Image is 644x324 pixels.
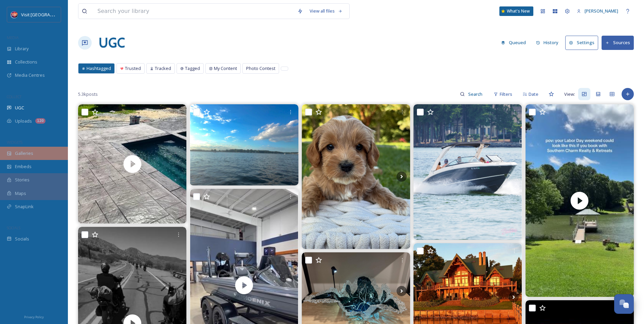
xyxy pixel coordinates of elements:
[465,87,487,101] input: Search
[614,294,634,314] button: Open Chat
[413,104,522,240] img: Regal living up to its name. #BoatersOfLKN #LakeNorman #LKN #RegalBoats #LakeNormanLiving #BoatLife
[7,94,21,99] span: COLLECT
[11,11,18,18] img: Logo%20Image.png
[15,236,29,242] span: Socials
[78,91,98,97] span: 5.3k posts
[24,315,44,319] span: Privacy Policy
[185,65,200,72] span: Tagged
[15,190,26,197] span: Maps
[78,104,186,223] img: thumbnail
[533,36,562,49] button: History
[7,140,22,145] span: WIDGETS
[15,59,37,65] span: Collections
[15,150,33,157] span: Galleries
[190,104,298,185] img: Excellent night of training! #cdba #charlottedragonboat #race #lakelife #lakenorman
[526,104,634,297] video: Visit www.socharm.com or call 877-SoCharm to book! #labordayweekend #lakenormannc #lakelife #vaca...
[302,104,410,249] img: 💕🐶Michelangelo, Marshall and Rafael are Mini Australian Labradoodles wanting to be your besties!💕...
[15,163,32,170] span: Embeds
[573,4,622,18] a: [PERSON_NAME]
[15,203,34,210] span: SnapLink
[94,4,294,19] input: Search your library
[565,36,602,50] a: Settings
[98,33,125,53] a: UGC
[125,65,141,72] span: Trusted
[155,65,171,72] span: Tracked
[498,36,533,49] a: Queued
[533,36,566,49] a: History
[35,118,45,124] div: 120
[499,6,533,16] a: What's New
[15,72,45,78] span: Media Centres
[602,36,634,50] button: Sources
[78,104,186,223] video: Creating experiences and future memories, one pool at a time. The LUXE is a statement pool and a ...
[564,91,575,97] span: View:
[15,118,32,124] span: Uploads
[306,4,346,18] a: View all files
[21,11,107,18] span: Visit [GEOGRAPHIC_DATA][PERSON_NAME]
[529,91,538,97] span: Date
[246,65,275,72] span: Photo Contest
[7,35,19,40] span: MEDIA
[585,8,618,14] span: [PERSON_NAME]
[7,225,20,230] span: SOCIALS
[24,312,44,321] a: Privacy Policy
[15,105,24,111] span: UGC
[87,65,111,72] span: Hashtagged
[15,46,29,52] span: Library
[526,104,634,297] img: thumbnail
[15,177,30,183] span: Stories
[500,91,512,97] span: Filters
[498,36,529,49] button: Queued
[214,65,237,72] span: My Content
[565,36,598,50] button: Settings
